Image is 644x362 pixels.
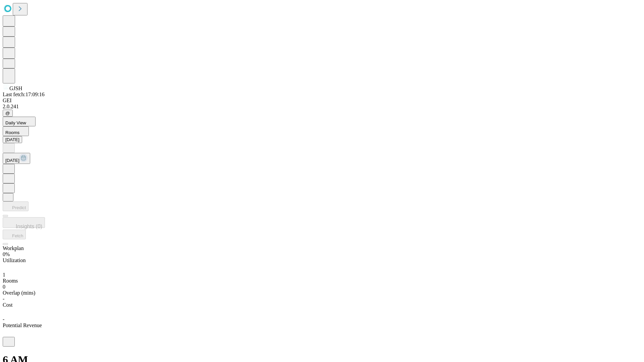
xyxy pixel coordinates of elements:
span: Rooms [3,278,18,284]
button: [DATE] [3,136,22,143]
button: Predict [3,201,29,211]
span: Workplan [3,245,24,251]
span: @ [5,111,10,116]
span: Utilization [3,257,25,263]
span: Insights (0) [16,224,42,229]
span: Cost [3,302,12,308]
span: [DATE] [5,158,19,163]
span: Potential Revenue [3,322,42,328]
span: Daily View [5,120,26,125]
span: 0 [3,284,5,290]
span: - [3,316,4,322]
span: 1 [3,272,5,278]
span: Rooms [5,130,19,135]
button: Fetch [3,230,26,239]
span: GJSH [9,85,22,91]
span: - [3,296,4,302]
button: Insights (0) [3,217,45,228]
button: [DATE] [3,153,30,164]
button: Daily View [3,117,36,126]
button: Rooms [3,126,29,136]
span: Overlap (mins) [3,290,35,296]
div: 2.0.241 [3,104,641,110]
span: Last fetch: 17:09:16 [3,92,45,97]
button: @ [3,110,13,117]
span: 0% [3,251,10,257]
div: GEI [3,98,641,104]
